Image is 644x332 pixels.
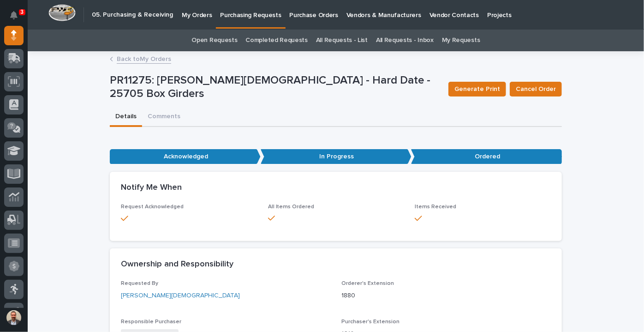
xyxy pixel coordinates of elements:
[110,108,142,127] button: Details
[121,291,240,301] a: [PERSON_NAME][DEMOGRAPHIC_DATA]
[117,53,171,64] a: Back toMy Orders
[110,74,441,101] p: PR11275: [PERSON_NAME][DEMOGRAPHIC_DATA] - Hard Date - 25705 Box Girders
[341,281,394,286] span: Orderer's Extension
[92,11,173,19] h2: 05. Purchasing & Receiving
[48,4,76,21] img: Workspace Logo
[376,30,434,51] a: All Requests - Inbox
[121,260,233,270] h2: Ownership and Responsibility
[510,82,562,97] button: Cancel Order
[411,149,562,164] p: Ordered
[142,108,186,127] button: Comments
[316,30,368,51] a: All Requests - List
[516,85,556,94] span: Cancel Order
[341,319,400,325] span: Purchaser's Extension
[454,85,500,94] span: Generate Print
[268,204,315,210] span: All Items Ordered
[121,281,158,286] span: Requested By
[121,319,181,325] span: Responsible Purchaser
[110,149,261,164] p: Acknowledged
[12,11,24,26] div: Notifications3
[261,149,411,164] p: In Progress
[121,183,182,193] h2: Notify Me When
[192,30,238,51] a: Open Requests
[4,308,24,327] button: users-avatar
[442,30,480,51] a: My Requests
[246,30,308,51] a: Completed Requests
[20,9,24,15] p: 3
[448,82,506,97] button: Generate Print
[341,291,551,301] p: 1880
[121,204,184,210] span: Request Acknowledged
[4,6,24,25] button: Notifications
[415,204,456,210] span: Items Received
